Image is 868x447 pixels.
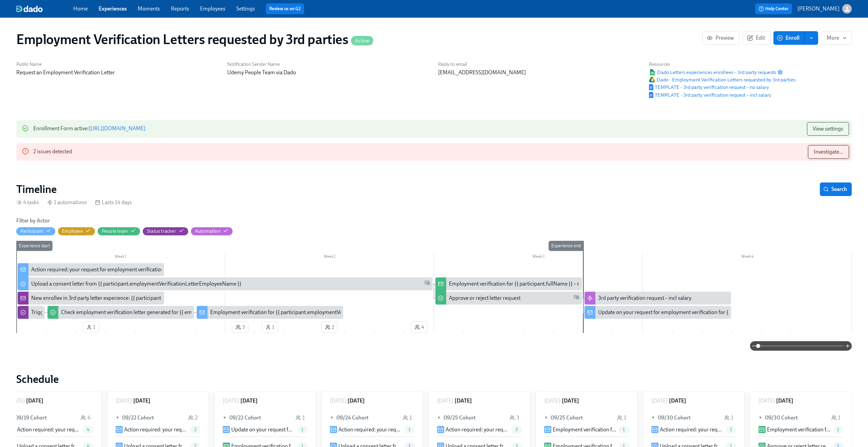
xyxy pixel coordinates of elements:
[435,277,582,290] div: Employment verification for {{ participant.fullName }} – requested by {{ participant.organization }}
[574,294,579,302] span: Work Email
[755,3,792,14] button: Help Center
[660,426,723,433] p: Action required: your request for employment verification for {{ participant.employmentVerificati...
[262,322,278,333] button: 1
[62,228,83,234] div: Hide Employee
[551,414,583,422] h6: 09/25 Cohort
[138,5,160,12] a: Moments
[188,414,198,422] div: 2
[265,324,274,331] span: 1
[438,61,641,67] h6: Reply-to email
[748,35,765,41] span: Edit
[95,199,132,206] div: Lasts 14 days
[585,292,731,305] div: 3rd party verification request – incl salary
[827,35,846,41] span: More
[348,397,365,405] h6: [DATE]
[808,145,849,159] button: Investigate...
[403,414,412,422] div: 1
[240,397,258,405] h6: [DATE]
[16,69,219,76] p: Request an Employment Verification Letter
[649,61,795,67] h6: Resources
[825,186,847,193] span: Search
[116,397,132,405] p: [DATE]
[585,306,731,319] div: Update on your request for employment verification for {{ participant.employmentVerificationLette...
[702,31,740,45] button: Preview
[210,309,419,316] div: Employment verification for {{ participant.employmentVerificationLetterEmployeeName }}
[31,266,316,273] div: Action required: your request for employment verification for {{ participant.employmentVerificati...
[411,322,428,333] button: 4
[415,324,424,331] span: 4
[649,84,769,91] span: TEMPLATE - 3rd party verification request – no salary
[16,253,225,262] div: Week 1
[434,253,643,262] div: Week 3
[649,69,776,76] span: Dado Letters experiences enrollees – 3rd party requests
[33,122,145,136] div: Enrollment Form active :
[814,149,843,155] span: Investigate...
[449,294,520,302] div: Approve or reject letter request
[821,31,852,45] button: More
[99,5,127,12] a: Experiences
[225,253,434,262] div: Week 2
[171,5,189,12] a: Reports
[351,38,373,43] span: Active
[758,397,775,405] p: [DATE]
[231,426,295,433] p: Update on your request for employment verification for {{ participant.employmentVerificationLette...
[805,31,818,45] button: enroll
[658,414,691,422] h6: 09/30 Cohort
[338,426,402,433] p: Action required: your request for employment verification for {{ participant.employmentVerificati...
[797,5,840,13] p: [PERSON_NAME]
[544,397,560,405] p: [DATE]
[190,427,200,432] span: 2
[669,397,686,405] h6: [DATE]
[16,61,219,67] h6: Public Name
[726,427,736,432] span: 1
[553,426,616,433] p: Employment verification for {{ participant.employmentVerificationLetterEmployeeName }}
[86,324,95,331] span: 1
[83,427,93,432] span: 4
[15,414,47,422] h6: 09/19 Cohort
[767,426,830,433] p: Employment verification for {{ participant.fullName }} – requested by {{ participant.organization }}
[122,414,154,422] h6: 09/22 Cohort
[813,125,843,132] span: View settings
[833,427,843,432] span: 1
[124,426,188,433] p: Action required: your request for employment verification for {{ participant.employmentVerificati...
[562,397,579,405] h6: [DATE]
[743,31,771,45] a: Edit
[18,277,433,290] div: Upload a consent letter from {{ participant.employmentVerificationLetterEmployeeName }}
[425,280,430,288] span: Work Email
[147,228,176,234] div: Hide Status tracker
[89,125,145,132] a: [URL][DOMAIN_NAME]
[455,397,472,405] h6: [DATE]
[223,414,228,422] span: ▼
[807,122,849,136] button: View settings
[619,427,629,432] span: 1
[236,5,255,12] a: Settings
[16,182,57,196] h2: Timeline
[16,5,73,12] a: dado
[133,397,151,405] h6: [DATE]
[73,5,88,12] a: Home
[18,306,45,319] div: Triggers when letter created
[47,306,194,319] div: Check employment verification letter generated for {{ employee.fullName || "(employee not found)" }}
[321,322,338,333] button: 2
[325,324,334,331] span: 2
[16,227,55,235] button: Participant
[236,324,245,331] span: 3
[16,241,53,251] div: Experience start
[16,31,373,47] h1: Employment Verification Letters requested by 3rd parties
[296,414,305,422] div: 1
[724,414,733,422] div: 1
[651,414,656,422] span: ▼
[437,414,442,422] span: ▼
[330,397,346,405] p: [DATE]
[797,4,852,14] button: [PERSON_NAME]
[598,294,691,302] div: 3rd party verification request – incl salary
[649,92,653,98] img: Google Document
[649,77,655,82] img: Google Drive
[649,84,653,90] img: Google Document
[16,5,43,12] img: dado
[649,76,795,83] a: Google DriveDado - Employment Verification Letters requested by 3rd parties
[31,294,274,302] div: New enrollee in 3rd party letter experience: {{ participant.employmentVerificationLetterEmployeeN...
[26,397,43,405] h6: [DATE]
[229,414,261,422] h6: 09/22 Cohort
[227,61,430,67] h6: Notification Sender Name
